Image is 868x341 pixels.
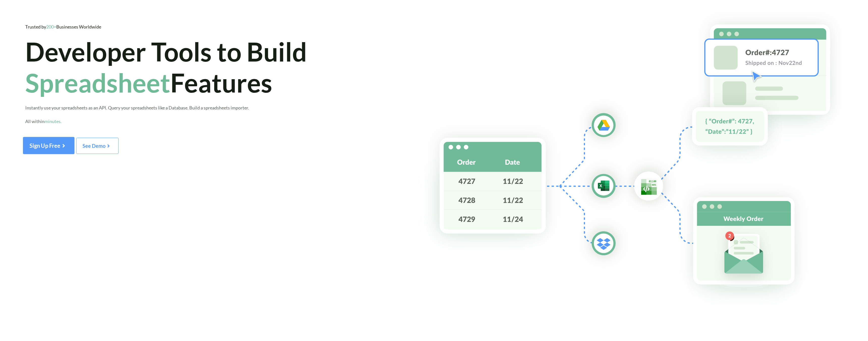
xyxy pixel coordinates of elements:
[30,142,68,149] span: Sign Up Free
[25,24,101,30] span: Trusted by Businesses Worldwide
[25,36,307,98] span: Developer Tools to Build Features
[46,24,56,30] span: 200+
[76,138,119,154] button: See Demo
[25,67,170,98] span: Spreadsheet
[76,145,119,149] a: See Demo
[417,8,868,312] img: Hero Spreadsheet Flow
[83,143,112,149] span: See Demo
[25,105,249,124] span: Instantly use your spreadsheets as an API. Query your spreadsheets like a Database. Build a sprea...
[44,119,62,124] span: minutes.
[23,137,75,154] button: Sign Up Free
